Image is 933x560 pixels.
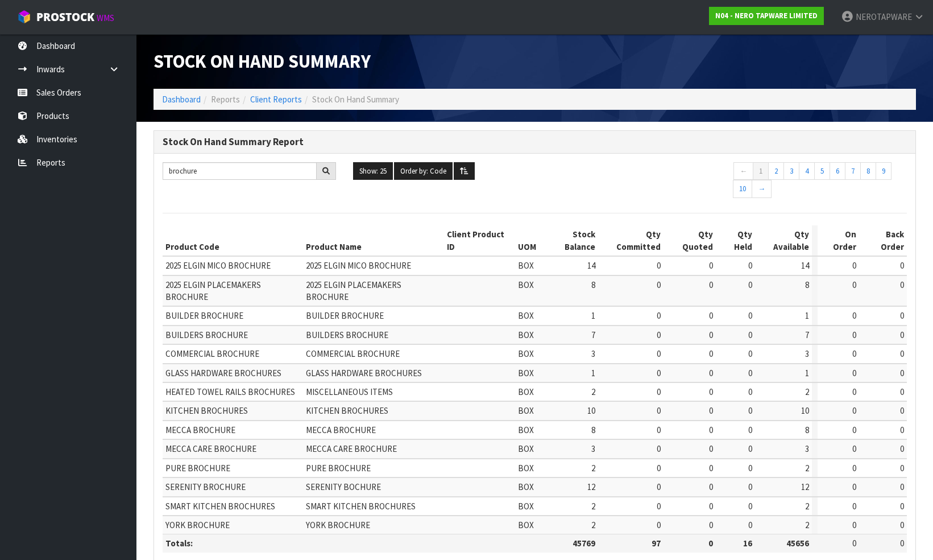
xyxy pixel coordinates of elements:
[748,481,752,492] span: 0
[657,405,661,416] span: 0
[657,501,661,512] span: 0
[733,180,752,198] a: 10
[518,368,534,378] span: BOX
[753,162,769,180] a: 1
[748,330,752,340] span: 0
[805,463,809,473] span: 2
[709,501,713,512] span: 0
[591,520,595,530] span: 2
[801,260,809,271] span: 14
[250,94,302,105] a: Client Reports
[518,425,534,435] span: BOX
[657,443,661,454] span: 0
[306,330,388,340] span: BUILDERS BROCHURE
[518,463,534,473] span: BOX
[716,225,755,256] th: Qty Held
[876,162,891,180] a: 9
[306,310,384,321] span: BUILDER BROCHURE
[154,50,371,73] span: Stock On Hand Summary
[591,330,595,340] span: 7
[306,260,411,271] span: 2025 ELGIN MICO BROCHURE
[657,481,661,492] span: 0
[748,368,752,378] span: 0
[709,405,713,416] span: 0
[805,520,809,530] span: 2
[709,260,713,271] span: 0
[783,162,799,180] a: 3
[709,279,713,290] span: 0
[715,11,818,20] strong: N04 - NERO TAPWARE LIMITED
[805,443,809,454] span: 3
[709,310,713,321] span: 0
[805,501,809,512] span: 2
[709,520,713,530] span: 0
[306,405,388,416] span: KITCHEN BROCHURES
[657,279,661,290] span: 0
[900,279,904,290] span: 0
[518,330,534,340] span: BOX
[748,260,752,271] span: 0
[657,463,661,473] span: 0
[805,386,809,397] span: 2
[755,225,812,256] th: Qty Available
[353,162,393,180] button: Show: 25
[748,348,752,359] span: 0
[748,405,752,416] span: 0
[518,520,534,530] span: BOX
[657,260,661,271] span: 0
[900,463,904,473] span: 0
[652,538,661,549] strong: 97
[163,162,317,180] input: Search
[900,386,904,397] span: 0
[303,225,444,256] th: Product Name
[518,386,534,397] span: BOX
[709,386,713,397] span: 0
[801,481,809,492] span: 12
[306,279,401,302] span: 2025 ELGIN PLACEMAKERS BROCHURE
[748,501,752,512] span: 0
[748,425,752,435] span: 0
[518,405,534,416] span: BOX
[852,348,856,359] span: 0
[852,463,856,473] span: 0
[852,279,856,290] span: 0
[852,330,856,340] span: 0
[860,162,876,180] a: 8
[852,386,856,397] span: 0
[852,405,856,416] span: 0
[805,279,809,290] span: 8
[845,162,861,180] a: 7
[587,481,595,492] span: 12
[306,463,371,473] span: PURE BROCHURE
[165,481,246,492] span: SERENITY BROCHURE
[748,520,752,530] span: 0
[748,310,752,321] span: 0
[748,386,752,397] span: 0
[900,443,904,454] span: 0
[165,520,230,530] span: YORK BROCHURE
[805,310,809,321] span: 1
[165,310,243,321] span: BUILDER BROCHURE
[163,225,303,256] th: Product Code
[657,386,661,397] span: 0
[768,162,784,180] a: 2
[709,348,713,359] span: 0
[591,501,595,512] span: 2
[591,279,595,290] span: 8
[709,463,713,473] span: 0
[657,310,661,321] span: 0
[900,310,904,321] span: 0
[709,368,713,378] span: 0
[518,481,534,492] span: BOX
[306,348,400,359] span: COMMERCIAL BROCHURE
[900,425,904,435] span: 0
[748,279,752,290] span: 0
[306,520,370,530] span: YORK BROCHURE
[805,348,809,359] span: 3
[211,94,240,105] span: Reports
[591,348,595,359] span: 3
[900,501,904,512] span: 0
[518,501,534,512] span: BOX
[733,162,753,180] a: ←
[165,463,230,473] span: PURE BROCHURE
